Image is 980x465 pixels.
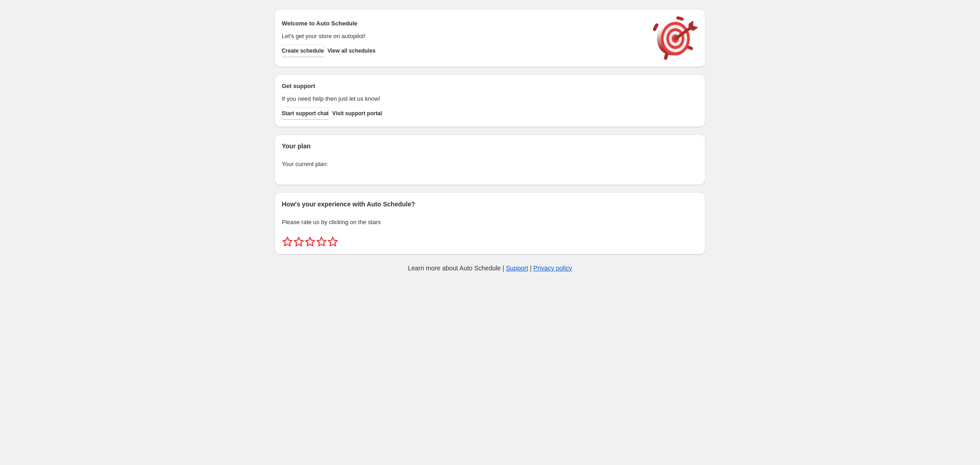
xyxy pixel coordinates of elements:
[282,160,698,169] p: Your current plan:
[282,107,328,120] a: Start support chat
[408,264,572,273] p: Learn more about Auto Schedule | |
[332,107,382,120] a: Visit support portal
[282,110,328,117] span: Start support chat
[282,44,324,57] button: Create schedule
[534,264,573,272] a: Privacy policy
[506,264,528,272] a: Support
[282,32,644,41] p: Let's get your store on autopilot!
[328,47,376,54] span: View all schedules
[282,82,644,91] h2: Get support
[282,218,698,227] p: Please rate us by clicking on the stars
[332,110,382,117] span: Visit support portal
[282,94,644,103] p: If you need help then just let us know!
[282,200,698,209] h2: How's your experience with Auto Schedule?
[328,44,376,57] button: View all schedules
[282,47,324,54] span: Create schedule
[282,19,644,28] h2: Welcome to Auto Schedule
[282,142,698,151] h2: Your plan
